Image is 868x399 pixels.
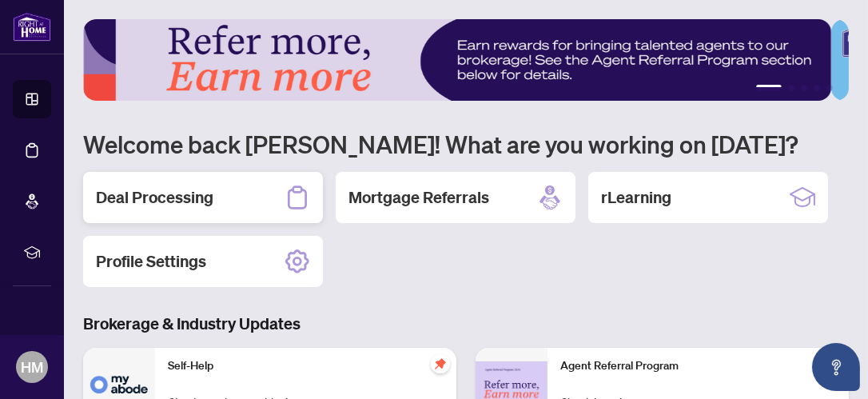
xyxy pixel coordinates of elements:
button: Open asap [812,343,860,391]
h3: Brokerage & Industry Updates [83,313,849,335]
h2: Mortgage Referrals [348,186,489,209]
button: 2 [788,85,794,91]
img: Slide 0 [83,19,831,101]
span: HM [21,356,43,378]
h1: Welcome back [PERSON_NAME]! What are you working on [DATE]? [83,129,849,159]
button: 3 [801,85,807,91]
button: 5 [826,85,833,91]
h2: Profile Settings [96,250,206,273]
button: 4 [814,85,820,91]
h2: rLearning [601,186,671,209]
p: Agent Referral Program [560,357,836,375]
h2: Deal Processing [96,186,213,209]
span: pushpin [431,354,450,373]
button: 1 [756,85,782,91]
img: logo [13,12,51,42]
p: Self-Help [168,357,444,375]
